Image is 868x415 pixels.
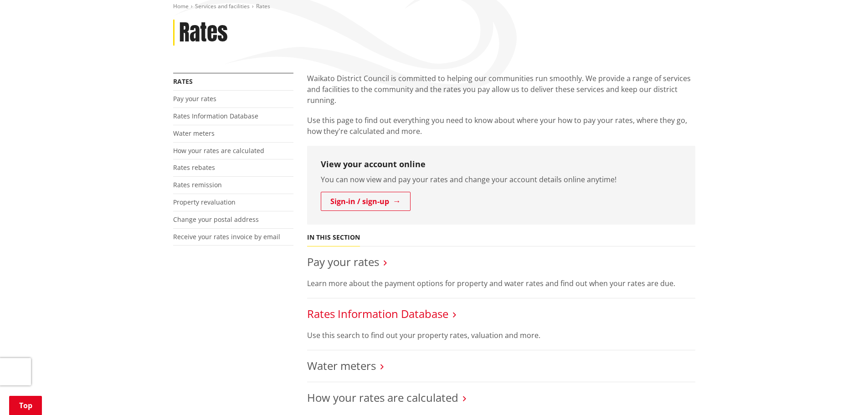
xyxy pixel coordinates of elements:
[173,232,280,241] a: Receive your rates invoice by email
[321,159,682,169] h3: View your account online
[321,174,682,185] p: You can now view and pay your rates and change your account details online anytime!
[307,330,695,341] p: Use this search to find out your property rates, valuation and more.
[173,94,216,103] a: Pay your rates
[173,129,215,138] a: Water meters
[173,198,236,206] a: Property revaluation
[173,77,193,86] a: Rates
[195,2,250,10] a: Services and facilities
[173,215,259,224] a: Change your postal address
[826,377,859,410] iframe: Messenger Launcher
[173,163,215,172] a: Rates rebates
[173,180,222,189] a: Rates remission
[321,192,411,211] a: Sign-in / sign-up
[307,306,448,321] a: Rates Information Database
[307,390,458,405] a: How your rates are calculated
[307,115,695,137] p: Use this page to find out everything you need to know about where your how to pay your rates, whe...
[307,278,695,289] p: Learn more about the payment options for property and water rates and find out when your rates ar...
[173,2,189,10] a: Home
[307,358,376,373] a: Water meters
[307,73,695,106] p: Waikato District Council is committed to helping our communities run smoothly. We provide a range...
[307,234,360,241] h5: In this section
[179,20,228,46] h1: Rates
[173,112,258,120] a: Rates Information Database
[256,2,270,10] span: Rates
[9,396,42,415] a: Top
[173,146,264,155] a: How your rates are calculated
[307,254,379,269] a: Pay your rates
[173,3,695,10] nav: breadcrumb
